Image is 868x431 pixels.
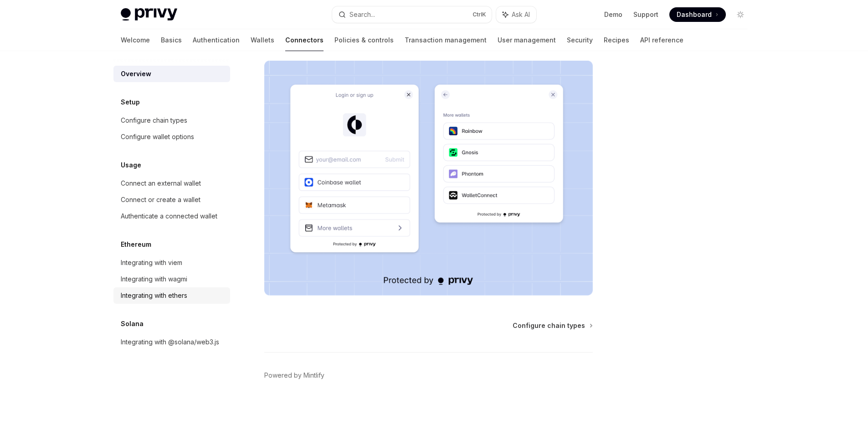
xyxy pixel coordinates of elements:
[121,178,201,189] div: Connect an external wallet
[334,29,394,51] a: Policies & controls
[121,337,219,348] div: Integrating with @solana/web3.js
[264,371,324,380] a: Powered by Mintlify
[332,6,492,23] button: Search...CtrlK
[113,271,230,287] a: Integrating with wagmi
[113,287,230,304] a: Integrating with ethers
[285,29,324,51] a: Connectors
[604,10,622,19] a: Demo
[251,29,274,51] a: Wallets
[349,9,375,20] div: Search...
[113,254,230,271] a: Integrating with viem
[113,192,230,208] a: Connect or create a wallet
[113,208,230,224] a: Authenticate a connected wallet
[121,194,200,205] div: Connect or create a wallet
[121,131,194,142] div: Configure wallet options
[567,29,593,51] a: Security
[677,10,712,19] span: Dashboard
[113,66,230,82] a: Overview
[121,68,151,79] div: Overview
[113,334,230,350] a: Integrating with @solana/web3.js
[473,11,486,18] span: Ctrl K
[512,10,530,19] span: Ask AI
[121,318,144,329] h5: Solana
[121,97,140,108] h5: Setup
[121,115,187,126] div: Configure chain types
[513,321,592,330] a: Configure chain types
[513,321,585,330] span: Configure chain types
[604,29,629,51] a: Recipes
[113,112,230,129] a: Configure chain types
[733,7,748,22] button: Toggle dark mode
[121,290,187,301] div: Integrating with ethers
[121,8,177,21] img: light logo
[113,175,230,192] a: Connect an external wallet
[121,29,150,51] a: Welcome
[633,10,658,19] a: Support
[496,6,536,23] button: Ask AI
[121,257,182,268] div: Integrating with viem
[161,29,182,51] a: Basics
[121,274,187,285] div: Integrating with wagmi
[193,29,240,51] a: Authentication
[264,61,593,296] img: Connectors3
[405,29,487,51] a: Transaction management
[121,239,151,250] h5: Ethereum
[113,129,230,145] a: Configure wallet options
[669,7,726,22] a: Dashboard
[640,29,683,51] a: API reference
[121,211,217,222] div: Authenticate a connected wallet
[498,29,556,51] a: User management
[121,160,141,171] h5: Usage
